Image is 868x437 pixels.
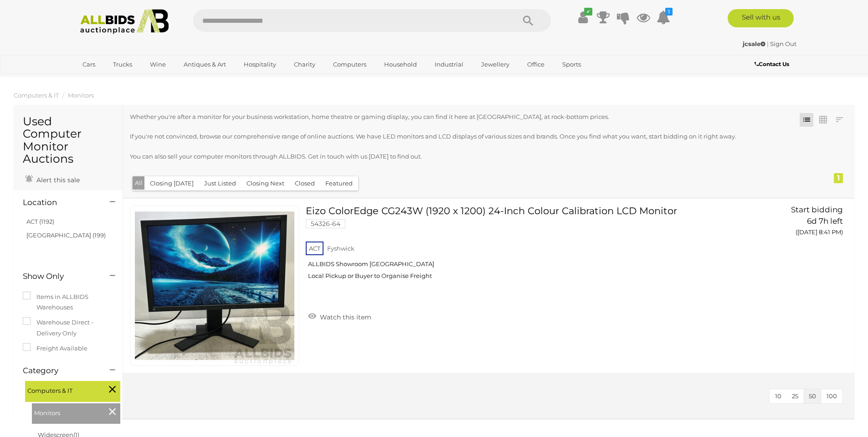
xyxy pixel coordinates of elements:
span: Start bidding [791,205,843,214]
a: Wine [144,57,172,72]
i: 3 [665,8,673,15]
h1: Used Computer Monitor Auctions [23,115,113,165]
button: 25 [786,389,804,403]
button: 50 [803,389,822,403]
span: Computers & IT [27,383,96,396]
img: 54326-64a.jpg [135,206,294,365]
a: Contact Us [755,59,791,69]
a: Watch this item [306,309,374,323]
span: Watch this item [318,313,371,321]
a: Computers [327,57,372,72]
a: [GEOGRAPHIC_DATA] [77,72,153,87]
button: Closing Next [241,176,290,190]
a: Jewellery [475,57,515,72]
a: Hospitality [238,57,282,72]
a: ACT (1192) [26,218,54,225]
button: Search [505,9,551,32]
span: Alert this sale [34,176,80,184]
span: | [767,40,769,47]
a: Antiques & Art [178,57,232,72]
a: Office [521,57,550,72]
label: Warehouse Direct - Delivery Only [23,317,113,339]
a: Alert this sale [23,172,82,186]
a: 3 [657,9,670,26]
p: You can also sell your computer monitors through ALLBIDS. Get in touch with us [DATE] to find out. [130,151,781,162]
button: Closing [DATE] [144,176,199,190]
a: Computers & IT [14,92,59,99]
a: jcsale [743,40,767,47]
div: 1 [834,173,843,183]
img: Allbids.com.au [75,9,174,34]
h4: Category [23,366,96,375]
h4: Location [23,198,96,207]
label: Items in ALLBIDS Warehouses [23,292,113,313]
a: Start bidding 6d 7h left ([DATE] 8:41 PM) [740,206,845,241]
span: 100 [827,392,837,400]
a: Sports [556,57,587,72]
h4: Show Only [23,272,96,281]
a: Household [378,57,423,72]
label: Freight Available [23,343,87,354]
a: ✔ [576,9,590,26]
a: Sell with us [728,9,794,27]
button: All [133,176,145,190]
span: Monitors [34,406,103,418]
a: [GEOGRAPHIC_DATA] (199) [26,231,106,239]
p: If you're not convinced, browse our comprehensive range of online auctions. We have LED monitors ... [130,131,781,142]
a: Trucks [107,57,138,72]
button: Closed [289,176,320,190]
i: ✔ [584,8,592,15]
span: 50 [809,392,816,400]
p: Whether you're after a monitor for your business workstation, home theatre or gaming display, you... [130,112,781,122]
button: Just Listed [199,176,241,190]
b: Contact Us [755,61,789,67]
a: Monitors [68,92,94,99]
button: Featured [320,176,358,190]
a: Sign Out [770,40,796,47]
span: 10 [775,392,781,400]
strong: jcsale [743,40,765,47]
button: 10 [770,389,787,403]
span: 25 [792,392,798,400]
a: Industrial [429,57,469,72]
a: Charity [288,57,321,72]
a: Eizo ColorEdge CG243W (1920 x 1200) 24-Inch Colour Calibration LCD Monitor 54326-64 ACT Fyshwick ... [313,206,725,287]
a: Cars [77,57,101,72]
button: 100 [821,389,842,403]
